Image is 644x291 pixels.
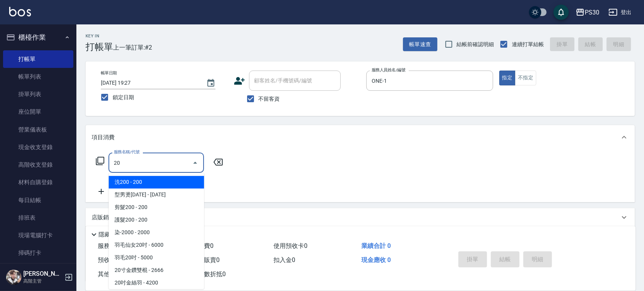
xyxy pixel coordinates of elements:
[259,95,280,103] span: 不留客資
[273,256,295,264] span: 扣入金 0
[202,74,220,92] button: Choose date, selected date is 2025-08-10
[499,71,516,85] button: 指定
[108,188,204,201] span: 型男燙[DATE] - [DATE]
[3,103,73,121] a: 座位開單
[3,138,73,156] a: 現金收支登錄
[113,43,152,52] span: 上一筆訂單:#2
[372,67,405,73] label: 服務人員姓名/編號
[457,40,494,48] span: 結帳前確認明細
[98,270,138,278] span: 其他付款方式 0
[605,5,635,19] button: 登出
[403,37,437,51] button: 帳單速查
[108,176,204,188] span: 洗200 - 200
[98,256,132,264] span: 預收卡販賣 0
[3,68,73,85] a: 帳單列表
[101,77,199,89] input: YYYY/MM/DD hh:mm
[273,242,307,249] span: 使用預收卡 0
[3,85,73,103] a: 掛單列表
[3,50,73,68] a: 打帳單
[23,270,62,278] h5: [PERSON_NAME]
[189,157,201,169] button: Close
[6,270,21,285] img: Person
[573,5,602,20] button: PS30
[86,125,635,150] div: 項目消費
[3,227,73,244] a: 現場電腦打卡
[3,191,73,209] a: 每日結帳
[9,7,31,16] img: Logo
[585,8,599,17] div: PS30
[361,242,391,249] span: 業績合計 0
[23,278,62,285] p: 高階主管
[108,264,204,277] span: 20寸金鑽雙棍 - 2666
[553,5,569,20] button: save
[101,70,117,76] label: 帳單日期
[108,251,204,264] span: 羽毛20吋 - 5000
[361,256,391,264] span: 現金應收 0
[92,133,115,141] p: 項目消費
[512,40,544,48] span: 連續打單結帳
[86,34,113,39] h2: Key In
[86,42,113,52] h3: 打帳單
[86,208,635,227] div: 店販銷售
[3,244,73,262] a: 掃碼打卡
[98,242,126,249] span: 服務消費 0
[3,27,73,47] button: 櫃檯作業
[3,209,73,227] a: 排班表
[108,201,204,214] span: 剪髮200 - 200
[114,149,139,155] label: 服務名稱/代號
[92,214,115,222] p: 店販銷售
[3,174,73,191] a: 材料自購登錄
[108,226,204,239] span: 染-2000 - 2000
[186,270,226,278] span: 紅利點數折抵 0
[108,214,204,226] span: 護髮200 - 200
[3,156,73,174] a: 高階收支登錄
[515,71,536,85] button: 不指定
[99,231,133,239] p: 隱藏業績明細
[113,93,134,101] span: 鎖定日期
[3,121,73,138] a: 營業儀表板
[108,239,204,251] span: 羽毛仙女20吋 - 6000
[108,277,204,289] span: 20吋金絲羽 - 4200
